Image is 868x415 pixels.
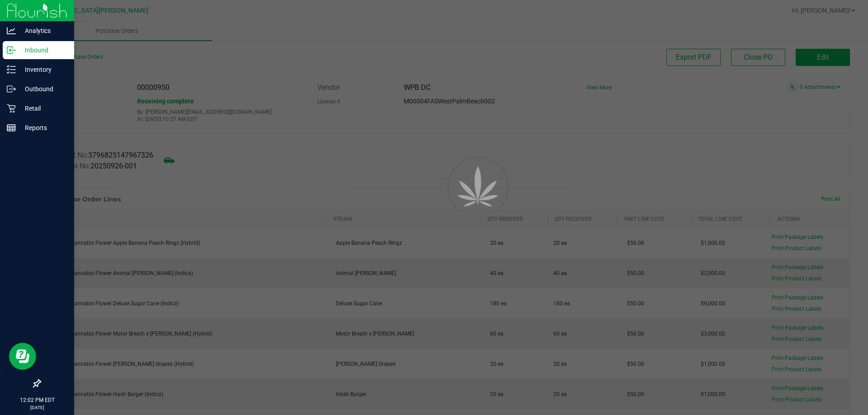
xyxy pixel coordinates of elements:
inline-svg: Outbound [7,84,16,93]
p: Outbound [16,84,70,94]
p: Reports [16,122,70,133]
p: Retail [16,103,70,114]
inline-svg: Reports [7,123,16,132]
p: Inbound [16,45,70,56]
inline-svg: Inbound [7,46,16,55]
inline-svg: Inventory [7,65,16,74]
iframe: Resource center [9,343,36,370]
p: Analytics [16,25,70,36]
inline-svg: Analytics [7,26,16,35]
p: 12:02 PM EDT [4,396,70,404]
inline-svg: Retail [7,104,16,113]
p: Inventory [16,64,70,75]
p: [DATE] [4,404,70,411]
